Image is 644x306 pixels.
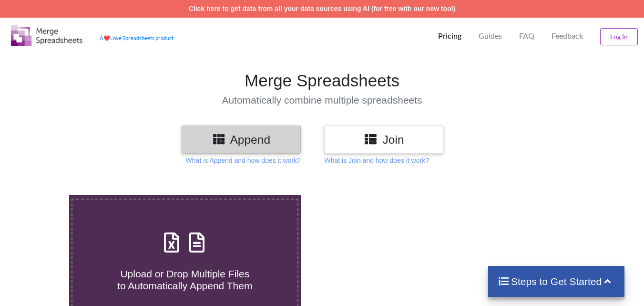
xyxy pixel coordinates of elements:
p: What is Append and how does it work? [186,156,301,165]
p: Pricing [438,31,461,41]
span: heart [103,35,110,41]
button: Log In [600,28,638,45]
h3: Append [189,133,294,147]
span: Feedback [552,32,583,40]
p: Guides [479,31,502,41]
h4: Steps to Get Started [498,275,615,287]
a: Click here to get data from all your data sources using AI (for free with our new tool) [189,5,456,12]
img: Logo.png [11,25,82,46]
p: What is Join and how does it work? [324,156,429,165]
a: AheartLove Spreadsheets product [100,35,174,41]
p: FAQ [519,31,534,41]
span: Upload or Drop Multiple Files to Automatically Append Them [117,268,252,291]
h3: Join [331,133,436,147]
